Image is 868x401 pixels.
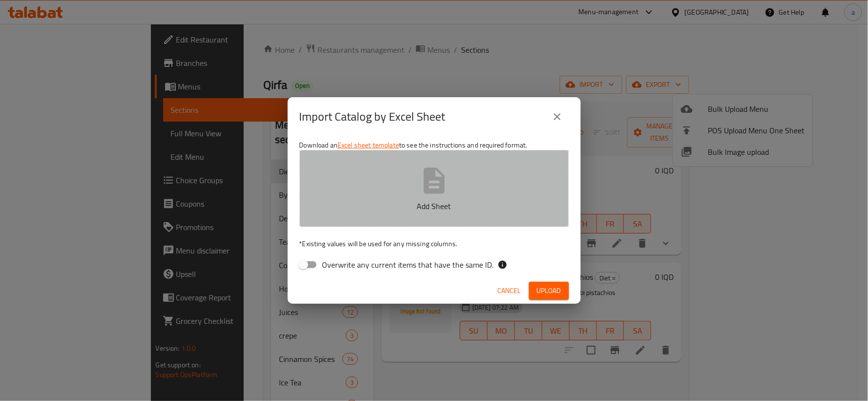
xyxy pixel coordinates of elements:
[299,150,569,227] button: Add Sheet
[537,285,561,297] span: Upload
[299,109,445,125] h2: Import Catalog by Excel Sheet
[498,260,508,270] svg: If the overwrite option isn't selected, then the items that match an existing ID will be ignored ...
[288,136,581,278] div: Download an to see the instructions and required format.
[299,239,569,249] p: Existing values will be used for any missing columns.
[322,259,494,271] span: Overwrite any current items that have the same ID.
[529,282,569,300] button: Upload
[494,282,525,300] button: Cancel
[498,285,521,297] span: Cancel
[338,139,399,151] a: Excel sheet template
[315,200,554,212] p: Add Sheet
[546,105,569,128] button: close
